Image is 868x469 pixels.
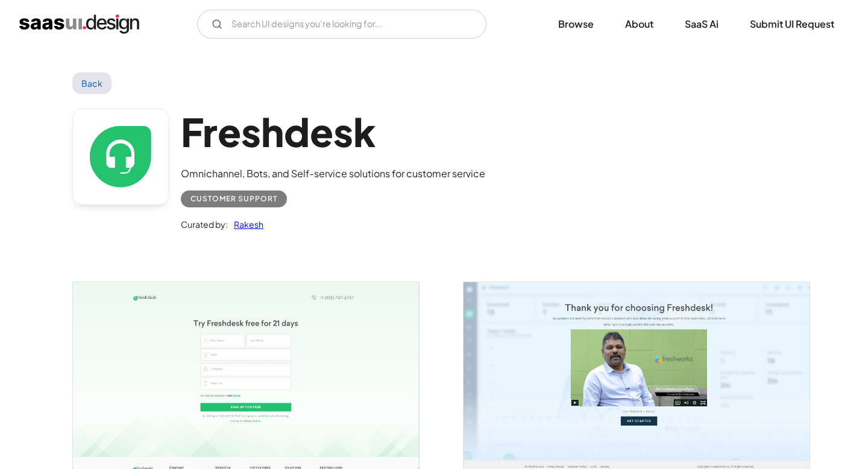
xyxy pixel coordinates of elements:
a: open lightbox [464,282,810,468]
div: Curated by: [181,217,228,231]
a: Back [72,72,112,94]
a: About [611,11,668,37]
a: SaaS Ai [670,11,733,37]
a: Submit UI Request [735,11,849,37]
div: Customer Support [190,192,277,206]
div: Omnichannel, Bots, and Self-service solutions for customer service [181,166,485,181]
a: Browse [544,11,608,37]
form: Email Form [197,10,486,39]
a: open lightbox [73,282,419,468]
img: 6016ecb482f72c48898c28ae_freshdesk-login.jpg [73,282,419,468]
a: home [19,14,139,34]
img: 6016ecb520ddac617275aefe_freshdesk-welcome.jpg [464,282,810,468]
h1: Freshdesk [181,109,485,155]
a: Rakesh [228,217,263,231]
input: Search UI designs you're looking for... [197,10,486,39]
